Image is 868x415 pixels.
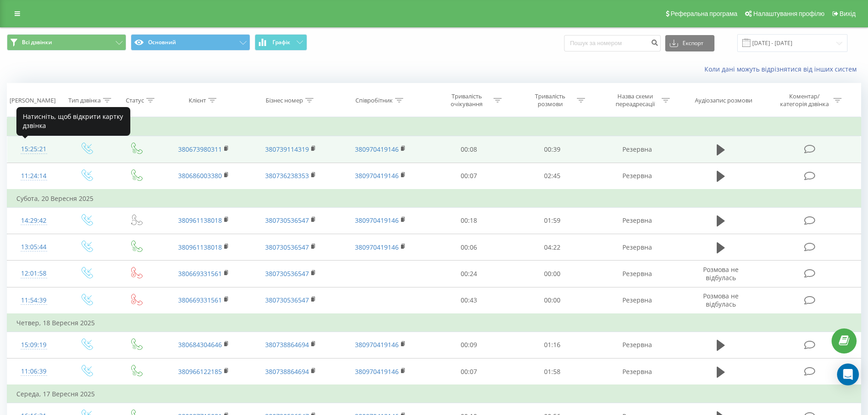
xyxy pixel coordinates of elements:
[753,10,824,17] span: Налаштування профілю
[778,92,831,108] div: Коментар/категорія дзвінка
[265,243,309,251] a: 380730536547
[594,136,680,163] td: Резервна
[7,385,861,403] td: Середа, 17 Вересня 2025
[511,163,594,190] td: 02:45
[7,314,861,332] td: Четвер, 18 Вересня 2025
[511,287,594,314] td: 00:00
[272,39,290,46] span: Графік
[594,207,680,234] td: Резервна
[265,145,309,154] a: 380739114319
[16,140,51,158] div: 15:25:21
[427,207,511,234] td: 00:18
[178,367,222,376] a: 380966122185
[427,332,511,358] td: 00:09
[427,261,511,287] td: 00:24
[16,212,51,230] div: 14:29:42
[840,10,856,17] span: Вихід
[178,216,222,225] a: 380961138018
[511,261,594,287] td: 00:00
[355,367,399,376] a: 380970419146
[695,97,752,104] div: Аудіозапис розмови
[189,97,206,104] div: Клієнт
[16,265,51,282] div: 12:01:58
[7,190,861,208] td: Субота, 20 Вересня 2025
[511,207,594,234] td: 01:59
[178,269,222,278] a: 380669331561
[671,10,738,17] span: Реферальна програма
[265,269,309,278] a: 380730536547
[16,336,51,354] div: 15:09:19
[427,136,511,163] td: 00:08
[355,145,399,154] a: 380970419146
[511,234,594,261] td: 04:22
[16,292,51,309] div: 11:54:39
[126,97,144,104] div: Статус
[427,163,511,190] td: 00:07
[594,261,680,287] td: Резервна
[611,92,659,108] div: Назва схеми переадресації
[837,364,859,385] div: Open Intercom Messenger
[703,292,739,308] span: Розмова не відбулась
[355,216,399,225] a: 380970419146
[266,97,303,104] div: Бізнес номер
[594,359,680,385] td: Резервна
[427,359,511,385] td: 00:07
[704,65,861,73] a: Коли дані можуть відрізнятися вiд інших систем
[427,234,511,261] td: 00:06
[178,243,222,251] a: 380961138018
[594,234,680,261] td: Резервна
[355,97,393,104] div: Співробітник
[131,34,250,51] button: Основний
[703,265,739,282] span: Розмова не відбулась
[355,171,399,180] a: 380970419146
[16,238,51,256] div: 13:05:44
[178,340,222,349] a: 380684304646
[265,296,309,304] a: 380730536547
[665,35,714,51] button: Експорт
[16,107,130,136] div: Натисніть, щоб відкрити картку дзвінка
[68,97,101,104] div: Тип дзвінка
[511,332,594,358] td: 01:16
[265,367,309,376] a: 380738864694
[16,167,51,185] div: 11:24:14
[265,171,309,180] a: 380736238353
[355,243,399,251] a: 380970419146
[22,39,52,46] span: Всі дзвінки
[265,216,309,225] a: 380730536547
[355,340,399,349] a: 380970419146
[594,287,680,314] td: Резервна
[178,145,222,154] a: 380673980311
[7,118,861,136] td: Сьогодні
[178,296,222,304] a: 380669331561
[511,136,594,163] td: 00:39
[7,34,126,51] button: Всі дзвінки
[526,92,575,108] div: Тривалість розмови
[594,332,680,358] td: Резервна
[442,92,491,108] div: Тривалість очікування
[255,34,307,51] button: Графік
[178,171,222,180] a: 380686003380
[16,363,51,380] div: 11:06:39
[10,97,56,104] div: [PERSON_NAME]
[427,287,511,314] td: 00:43
[594,163,680,190] td: Резервна
[265,340,309,349] a: 380738864694
[564,35,661,51] input: Пошук за номером
[511,359,594,385] td: 01:58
